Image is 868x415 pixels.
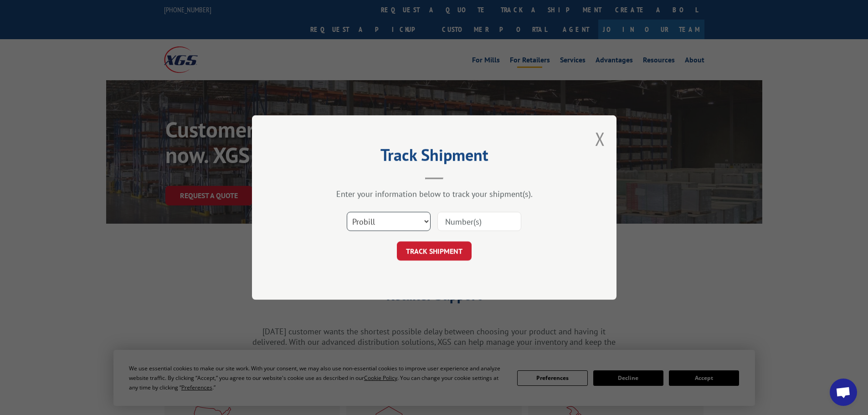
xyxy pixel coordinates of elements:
h2: Track Shipment [298,149,571,166]
button: Close modal [595,127,605,151]
button: TRACK SHIPMENT [397,241,472,261]
input: Number(s) [437,212,521,231]
div: Open chat [830,379,857,406]
div: Enter your information below to track your shipment(s). [298,189,571,199]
